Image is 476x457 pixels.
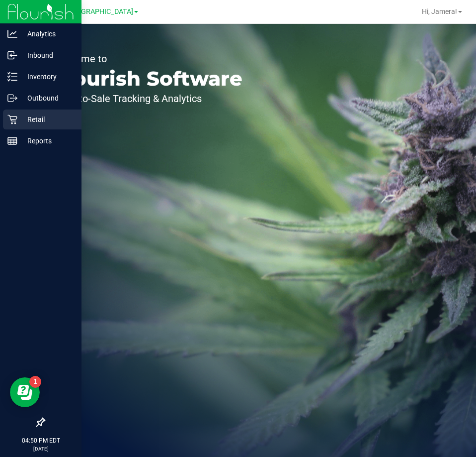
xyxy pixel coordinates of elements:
[7,50,17,60] inline-svg: Inbound
[17,114,77,125] p: Retail
[17,92,77,104] p: Outbound
[54,94,242,104] p: Seed-to-Sale Tracking & Analytics
[4,445,77,453] p: [DATE]
[17,49,77,61] p: Inbound
[17,28,77,40] p: Analytics
[422,7,457,15] span: Hi, Jamera!
[7,114,17,124] inline-svg: Retail
[54,54,242,64] p: Welcome to
[7,29,17,39] inline-svg: Analytics
[4,436,77,445] p: 04:50 PM EDT
[54,69,242,89] p: Flourish Software
[7,72,17,82] inline-svg: Inventory
[10,377,40,407] iframe: Resource center
[7,136,17,146] inline-svg: Reports
[17,71,77,83] p: Inventory
[17,135,77,147] p: Reports
[7,93,17,103] inline-svg: Outbound
[65,7,133,16] span: [GEOGRAPHIC_DATA]
[29,376,41,388] iframe: Resource center unread badge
